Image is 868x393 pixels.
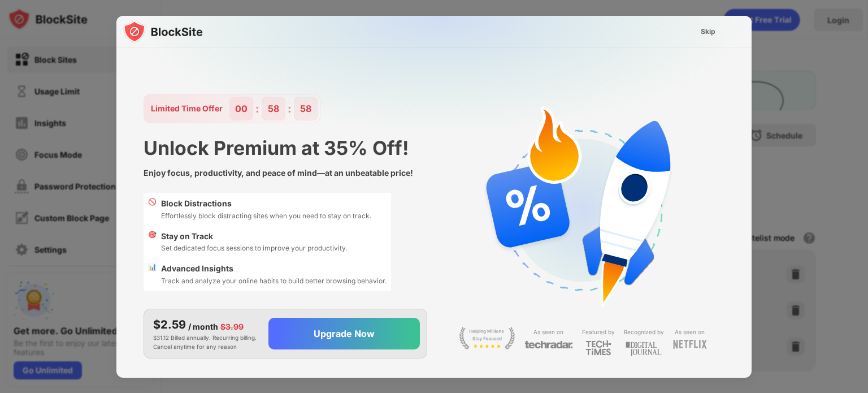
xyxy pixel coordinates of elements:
div: $3.99 [220,321,244,333]
div: $2.59 [153,316,186,333]
div: 📊 [148,262,157,286]
div: As seen on [533,327,563,338]
div: Set dedicated focus sessions to improve your productivity. [161,243,347,253]
div: Track and analyze your online habits to build better browsing behavior. [161,275,387,286]
div: Recognized by [624,327,664,338]
div: Upgrade Now [314,328,375,339]
div: Featured by [582,327,615,338]
img: gradient.svg [123,16,758,240]
div: / month [188,321,218,333]
div: Skip [701,26,715,37]
img: light-stay-focus.svg [459,327,515,349]
img: light-digital-journal.svg [626,340,662,359]
img: light-netflix.svg [673,340,707,349]
img: light-techtimes.svg [585,340,611,356]
div: $31.12 Billed annually. Recurring billing. Cancel anytime for any reason [153,316,259,351]
div: As seen on [675,327,705,338]
div: 🎯 [148,230,157,254]
div: Advanced Insights [161,262,387,275]
img: light-techradar.svg [524,340,573,349]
